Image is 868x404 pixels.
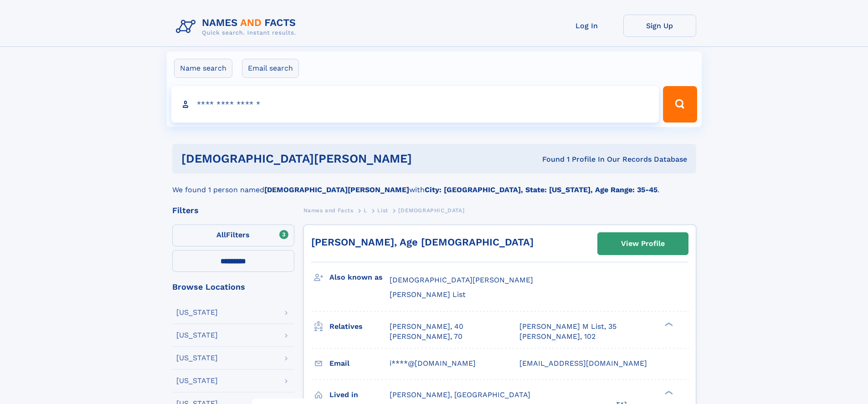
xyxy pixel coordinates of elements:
[663,86,697,123] button: Search Button
[181,153,477,164] h1: [DEMOGRAPHIC_DATA][PERSON_NAME]
[519,322,616,332] a: [PERSON_NAME] M List, 35
[176,377,218,384] div: [US_STATE]
[303,205,354,216] a: Names and Facts
[172,283,294,291] div: Browse Locations
[390,290,466,299] span: [PERSON_NAME] List
[176,309,218,316] div: [US_STATE]
[172,225,294,246] label: Filters
[390,390,530,399] span: [PERSON_NAME], [GEOGRAPHIC_DATA]
[364,207,367,214] span: L
[425,185,657,194] b: City: [GEOGRAPHIC_DATA], State: [US_STATE], Age Range: 35-45
[519,332,596,342] a: [PERSON_NAME], 102
[623,15,696,37] a: Sign Up
[663,389,673,395] div: ❯
[172,206,294,215] div: Filters
[216,230,226,239] span: All
[598,233,688,255] a: View Profile
[171,86,659,123] input: search input
[621,233,665,254] div: View Profile
[390,322,463,332] a: [PERSON_NAME], 40
[398,207,464,214] span: [DEMOGRAPHIC_DATA]
[550,15,623,37] a: Log In
[390,276,533,284] span: [DEMOGRAPHIC_DATA][PERSON_NAME]
[477,154,687,164] div: Found 1 Profile In Our Records Database
[242,59,299,78] label: Email search
[311,236,534,248] a: [PERSON_NAME], Age [DEMOGRAPHIC_DATA]
[364,205,367,216] a: L
[390,332,462,342] a: [PERSON_NAME], 70
[519,359,647,368] span: [EMAIL_ADDRESS][DOMAIN_NAME]
[329,319,390,334] h3: Relatives
[329,356,390,371] h3: Email
[377,205,388,216] a: List
[172,174,696,195] div: We found 1 person named with .
[329,387,390,403] h3: Lived in
[176,354,218,362] div: [US_STATE]
[176,332,218,339] div: [US_STATE]
[329,270,390,285] h3: Also known as
[174,59,232,78] label: Name search
[172,15,303,39] img: Logo Names and Facts
[264,185,409,194] b: [DEMOGRAPHIC_DATA][PERSON_NAME]
[663,321,673,327] div: ❯
[377,207,388,214] span: List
